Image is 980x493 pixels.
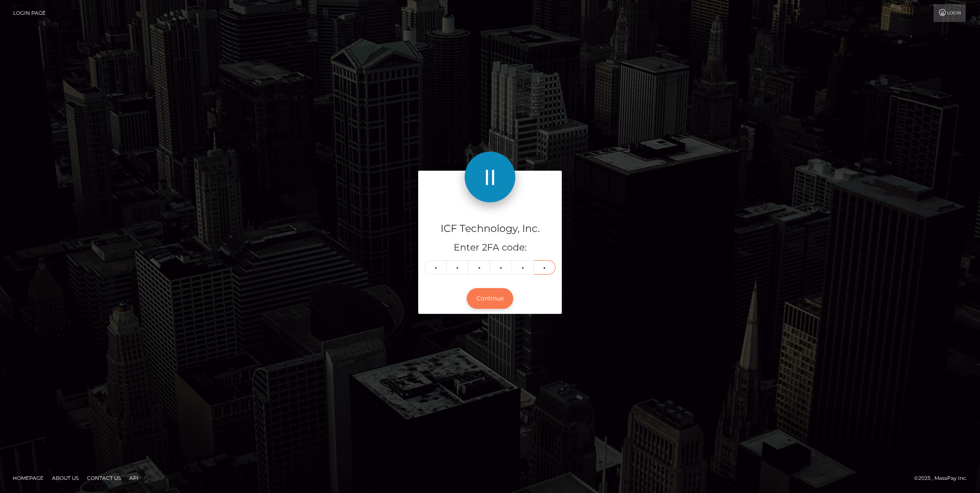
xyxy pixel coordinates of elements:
a: Login Page [13,4,46,22]
button: Continue [467,288,513,309]
a: API [126,471,142,485]
a: Homepage [9,471,47,485]
div: © 2025 , MassPay Inc. [914,474,974,483]
img: ICF Technology, Inc. [465,152,515,202]
a: About Us [49,471,82,485]
h5: Enter 2FA code: [425,241,555,254]
h4: ICF Technology, Inc. [425,221,555,236]
a: Login [934,4,966,22]
a: Contact Us [84,471,124,485]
